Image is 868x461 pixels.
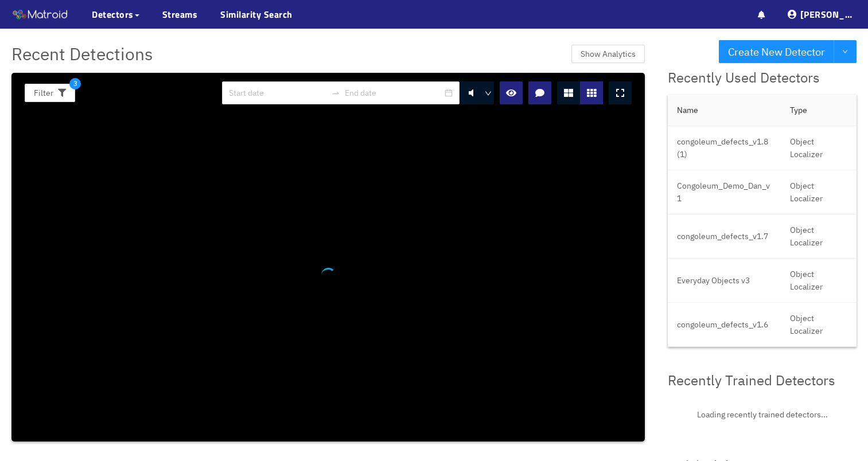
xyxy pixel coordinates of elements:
a: Streams [162,7,198,21]
button: down [834,40,857,63]
img: Matroid logo [11,6,69,24]
span: swap-right [331,88,340,97]
td: congoleum_defects_v1.8 (1) [668,126,781,170]
th: Type [781,95,857,126]
td: Object Localizer [781,259,857,303]
td: Object Localizer [781,170,857,214]
span: Detectors [92,7,134,21]
td: congoleum_defects_v1.6 [668,303,781,347]
td: Congoleum_Demo_Dan_v1 [668,170,781,214]
span: down [842,49,848,56]
span: Show Analytics [581,48,636,60]
button: Show Analytics [571,45,645,63]
td: Object Localizer [781,126,857,170]
input: Start date [229,87,326,99]
td: Object Localizer [781,303,857,347]
a: Similarity Search [220,7,293,21]
span: down [485,90,492,97]
div: Recently Used Detectors [668,67,857,89]
th: Name [668,95,781,126]
td: Everyday Objects v3 [668,259,781,303]
td: congoleum_defects_v1.7 [668,214,781,259]
span: Recent Detections [11,40,153,67]
span: Filter [34,87,53,99]
div: Recently Trained Detectors [668,370,857,392]
span: Create New Detector [728,44,825,60]
input: End date [345,87,442,99]
div: Loading recently trained detectors... [668,397,857,432]
span: 3 [69,78,81,89]
td: Object Localizer [781,214,857,259]
button: Filter [25,84,75,102]
button: Create New Detector [719,40,834,63]
span: to [331,88,340,97]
